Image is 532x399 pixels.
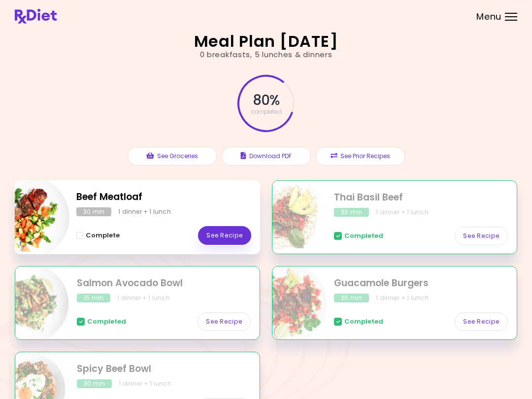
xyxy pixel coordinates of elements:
[194,33,338,49] h2: Meal Plan [DATE]
[77,362,251,376] h2: Spicy Beef Bowl
[15,9,57,24] img: RxDiet
[344,318,383,326] span: Completed
[200,49,332,61] div: 0 breakfasts , 5 lunches & dinners
[251,109,282,115] span: completed
[118,207,171,216] div: 1 dinner + 1 lunch
[87,318,126,326] span: Completed
[253,92,279,109] span: 80 %
[77,276,251,291] h2: Salmon Avocado Bowl
[245,177,327,259] img: Info - Thai Basil Beef
[334,191,508,205] h2: Thai Basil Beef
[476,12,501,21] span: Menu
[245,263,327,344] img: Info - Guacamole Burgers
[334,208,369,217] div: 30 min
[128,147,217,166] button: See Groceries
[344,232,383,240] span: Completed
[455,227,508,245] a: See Recipe - Thai Basil Beef
[334,294,369,302] div: 20 min
[119,379,171,388] div: 1 dinner + 1 lunch
[198,312,251,331] a: See Recipe - Salmon Avocado Bowl
[334,276,508,291] h2: Guacamole Burgers
[376,294,429,302] div: 1 dinner + 1 lunch
[117,294,170,302] div: 1 dinner + 1 lunch
[455,312,508,331] a: See Recipe - Guacamole Burgers
[76,230,120,241] button: Complete - Beef Meatloaf
[222,147,311,166] button: Download PDF
[316,147,405,166] button: See Prior Recipes
[76,190,251,204] h2: Beef Meatloaf
[77,379,112,388] div: 30 min
[198,226,251,245] a: See Recipe - Beef Meatloaf
[76,207,111,216] div: 30 min
[376,208,429,217] div: 1 dinner + 1 lunch
[77,294,110,302] div: 15 min
[86,232,120,239] span: Complete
